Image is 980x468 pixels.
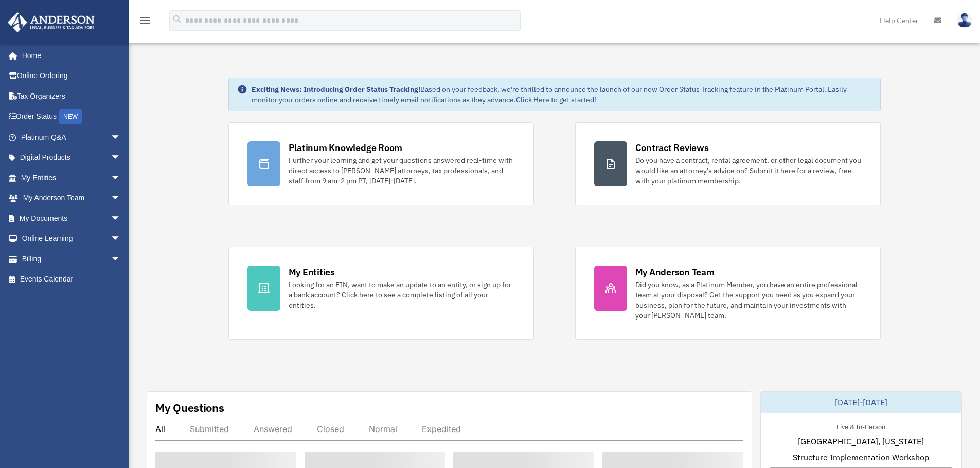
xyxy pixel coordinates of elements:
a: Online Learningarrow_drop_down [7,229,136,249]
a: Events Calendar [7,269,136,290]
a: Home [7,45,131,66]
div: Contract Reviews [635,141,709,154]
a: Tax Organizers [7,86,136,106]
i: menu [139,14,151,27]
div: [DATE]-[DATE] [761,392,961,413]
i: search [172,14,183,25]
div: Submitted [190,424,229,434]
div: Based on your feedback, we're thrilled to announce the launch of our new Order Status Tracking fe... [252,84,872,105]
span: arrow_drop_down [111,208,131,229]
a: My Documentsarrow_drop_down [7,208,136,229]
img: Anderson Advisors Platinum Portal [5,12,98,32]
a: Digital Productsarrow_drop_down [7,147,136,168]
div: Looking for an EIN, want to make an update to an entity, or sign up for a bank account? Click her... [289,279,515,310]
span: arrow_drop_down [111,167,131,189]
div: All [155,424,165,434]
span: arrow_drop_down [111,229,131,250]
img: User Pic [957,13,972,28]
div: My Entities [289,266,335,278]
div: Closed [317,424,344,434]
div: NEW [59,109,82,124]
div: Further your learning and get your questions answered real-time with direct access to [PERSON_NAM... [289,155,515,186]
a: My Anderson Team Did you know, as a Platinum Member, you have an entire professional team at your... [575,247,881,340]
span: arrow_drop_down [111,188,131,209]
span: arrow_drop_down [111,249,131,270]
a: Billingarrow_drop_down [7,249,136,269]
a: My Anderson Teamarrow_drop_down [7,188,136,209]
a: My Entities Looking for an EIN, want to make an update to an entity, or sign up for a bank accoun... [228,247,534,340]
a: Click Here to get started! [516,95,596,104]
div: Answered [254,424,292,434]
span: arrow_drop_down [111,147,131,169]
div: Normal [369,424,397,434]
div: Live & In-Person [828,421,894,432]
a: Contract Reviews Do you have a contract, rental agreement, or other legal document you would like... [575,122,881,205]
div: My Anderson Team [635,266,715,278]
a: Order StatusNEW [7,106,136,127]
a: My Entitiesarrow_drop_down [7,167,136,188]
span: arrow_drop_down [111,127,131,148]
div: Do you have a contract, rental agreement, or other legal document you would like an attorney's ad... [635,155,862,186]
strong: Exciting News: Introducing Order Status Tracking! [252,85,420,94]
a: Platinum Q&Aarrow_drop_down [7,127,136,147]
a: Online Ordering [7,66,136,86]
span: [GEOGRAPHIC_DATA], [US_STATE] [798,435,924,447]
div: Platinum Knowledge Room [289,141,403,154]
div: Did you know, as a Platinum Member, you have an entire professional team at your disposal? Get th... [635,279,862,321]
a: menu [139,18,151,27]
div: Expedited [422,424,461,434]
span: Structure Implementation Workshop [793,451,929,463]
a: Platinum Knowledge Room Further your learning and get your questions answered real-time with dire... [228,122,534,205]
div: My Questions [155,400,224,416]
